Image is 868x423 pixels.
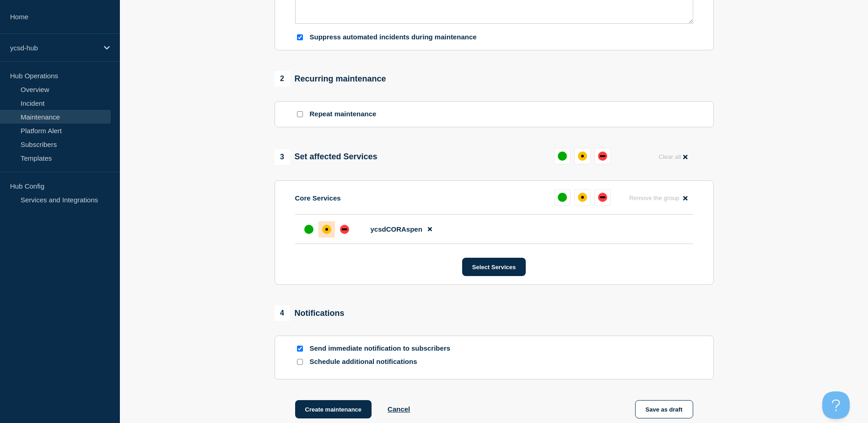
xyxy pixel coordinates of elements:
input: Send immediate notification to subscribers [297,346,303,352]
button: Remove the group [624,189,693,207]
div: down [598,152,607,161]
span: ycsdCORAspen [371,225,422,233]
button: up [554,189,571,206]
span: 2 [275,71,290,87]
span: Remove the group [629,195,679,201]
p: ycsd-hub [10,44,98,52]
button: affected [574,189,591,206]
div: up [558,193,567,202]
button: Save as draft [635,400,693,418]
input: Repeat maintenance [297,111,303,117]
iframe: Help Scout Beacon - Open [822,391,850,419]
p: Repeat maintenance [310,110,377,119]
button: Create maintenance [295,400,372,418]
div: affected [322,225,331,234]
p: Send immediate notification to subscribers [310,344,456,353]
span: 4 [275,305,290,321]
p: Suppress automated incidents during maintenance [310,33,477,42]
button: down [594,148,611,164]
div: Set affected Services [275,149,377,165]
div: down [598,193,607,202]
div: up [558,152,567,161]
button: Clear all [653,148,693,166]
button: up [554,148,571,164]
div: Recurring maintenance [275,71,386,87]
span: 3 [275,149,290,165]
div: affected [578,152,587,161]
button: down [594,189,611,206]
div: down [340,225,349,234]
div: Notifications [275,305,345,321]
button: affected [574,148,591,164]
p: Core Services [295,194,341,202]
button: Cancel [388,405,410,413]
p: Schedule additional notifications [310,358,456,366]
div: up [304,225,313,234]
input: Schedule additional notifications [297,359,303,365]
button: Select Services [462,258,526,276]
div: affected [578,193,587,202]
input: Suppress automated incidents during maintenance [297,34,303,40]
